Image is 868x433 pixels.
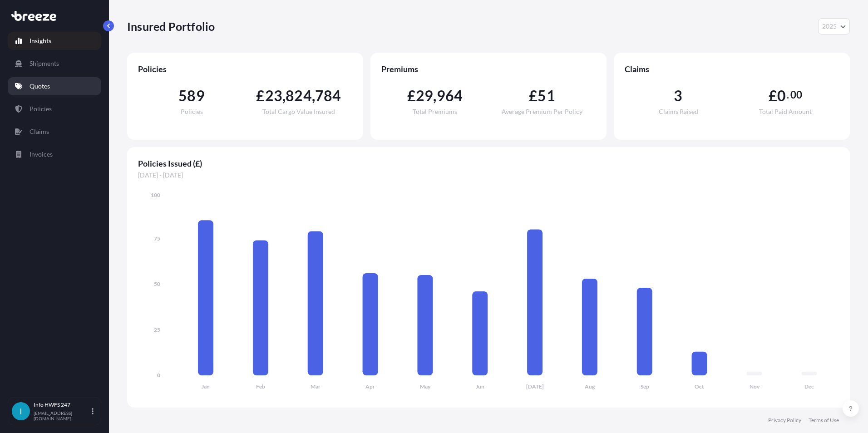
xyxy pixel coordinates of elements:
[30,59,59,68] p: Shipments
[311,383,321,390] tspan: Mar
[476,383,484,390] tspan: Jun
[154,235,160,242] tspan: 75
[315,89,341,103] span: 784
[8,100,101,118] a: Policies
[768,417,801,424] a: Privacy Policy
[413,108,457,115] span: Total Premiums
[151,192,160,198] tspan: 100
[777,89,786,103] span: 0
[34,410,90,421] p: [EMAIL_ADDRESS][DOMAIN_NAME]
[750,383,760,390] tspan: Nov
[769,89,777,103] span: £
[526,383,544,390] tspan: [DATE]
[202,383,210,390] tspan: Jan
[8,145,101,163] a: Invoices
[818,18,850,34] button: Year Selector
[30,104,52,113] p: Policies
[381,64,596,74] span: Premiums
[154,326,160,333] tspan: 25
[181,108,203,115] span: Policies
[625,64,839,74] span: Claims
[759,108,812,115] span: Total Paid Amount
[127,19,215,34] p: Insured Portfolio
[30,127,49,136] p: Claims
[282,89,286,103] span: ,
[265,89,282,103] span: 23
[8,54,101,73] a: Shipments
[787,91,789,98] span: .
[256,89,265,103] span: £
[262,108,335,115] span: Total Cargo Value Insured
[256,383,265,390] tspan: Feb
[420,383,431,390] tspan: May
[138,158,839,169] span: Policies Issued (£)
[433,89,436,103] span: ,
[502,108,582,115] span: Average Premium Per Policy
[34,401,90,408] p: Info HWFS 247
[8,32,101,50] a: Insights
[30,36,51,45] p: Insights
[154,280,160,287] tspan: 50
[659,108,698,115] span: Claims Raised
[695,383,704,390] tspan: Oct
[437,89,463,103] span: 964
[822,22,837,31] span: 2025
[8,123,101,141] a: Claims
[674,89,682,103] span: 3
[416,89,433,103] span: 29
[157,372,160,379] tspan: 0
[365,383,375,390] tspan: Apr
[286,89,312,103] span: 824
[8,77,101,95] a: Quotes
[790,91,802,98] span: 00
[20,407,22,416] span: I
[538,89,555,103] span: 51
[407,89,416,103] span: £
[804,383,814,390] tspan: Dec
[30,82,50,91] p: Quotes
[30,150,53,159] p: Invoices
[809,417,839,424] a: Terms of Use
[138,171,839,180] span: [DATE] - [DATE]
[312,89,315,103] span: ,
[641,383,649,390] tspan: Sep
[529,89,538,103] span: £
[178,89,205,103] span: 589
[585,383,595,390] tspan: Aug
[138,64,352,74] span: Policies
